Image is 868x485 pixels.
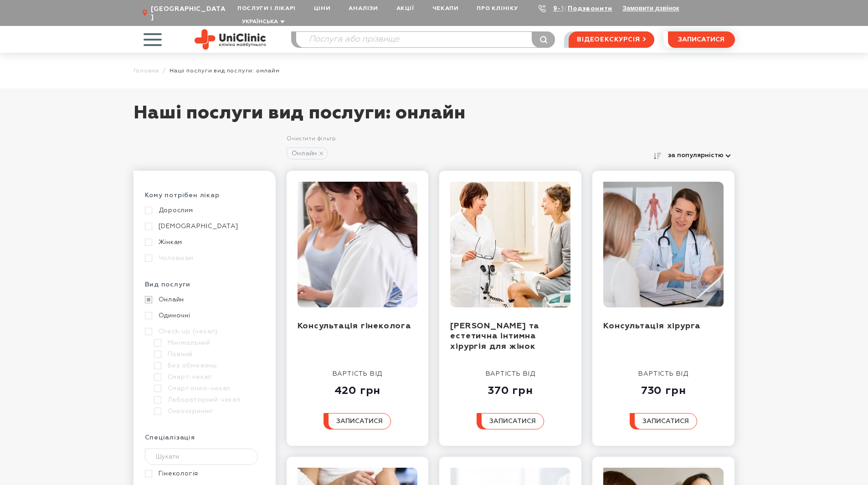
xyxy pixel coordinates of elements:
button: записатися [668,31,735,48]
a: [DEMOGRAPHIC_DATA] [145,222,262,230]
a: Консультація хірурга [603,322,701,330]
div: 420 грн [324,378,391,398]
a: [PERSON_NAME] та естетична інтимна хірургія для жінок [450,322,539,351]
a: Подзвонити [568,5,612,12]
button: записатися [477,413,544,429]
div: 730 грн [630,378,697,398]
button: Замовити дзвінок [622,5,679,12]
div: 370 грн [477,378,544,398]
span: вартість від [333,371,383,377]
img: Лікувальна та естетична інтимна хірургія для жінок [450,182,570,307]
span: записатися [642,418,689,424]
a: Консультація гінеколога [298,322,411,330]
span: [GEOGRAPHIC_DATA] [151,5,228,21]
a: Одиночні [145,311,262,320]
div: Вид послуги [145,281,264,296]
div: Спеціалізація [145,434,264,449]
span: відеоекскурсія [577,32,640,47]
a: Гінекологія [145,470,262,478]
span: записатися [336,418,383,424]
span: записатися [489,418,536,424]
img: Uniclinic [195,29,266,50]
input: Шукати [145,449,258,465]
img: Консультація хірурга [603,182,724,307]
input: Послуга або прізвище [296,32,555,47]
span: записатися [678,36,724,43]
span: вартість від [486,371,536,377]
a: Онлайн [145,296,262,304]
a: відеоекскурсія [569,31,654,48]
span: вартість від [638,371,688,377]
a: 9-103 [553,5,573,12]
button: за популярністю [664,149,735,162]
h1: Наші послуги вид послуги: онлайн [134,102,735,134]
a: Очистити фільтр [287,136,336,142]
span: Наші послуги вид послуги: онлайн [169,67,280,74]
span: Українська [242,19,278,25]
button: записатися [630,413,697,429]
a: Жінкам [145,238,262,246]
a: Дорослим [145,206,262,214]
a: Головна [134,67,159,74]
button: записатися [324,413,391,429]
img: Консультація гінеколога [298,182,418,307]
button: Українська [240,19,285,26]
div: Кому потрібен лікар [145,191,264,206]
a: Онлайн [287,148,329,159]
